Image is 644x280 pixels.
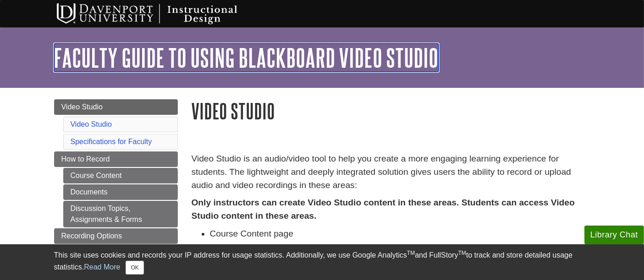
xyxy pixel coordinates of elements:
li: Course Content page [210,227,590,241]
span: Recording Options [61,232,122,240]
span: Video Studio [61,103,103,111]
img: Davenport University Instructional Design [50,2,270,25]
button: Library Chat [584,226,644,244]
a: Discussion Topics, Assignments & Forms [63,201,178,227]
h1: Video Studio [192,99,590,123]
button: Close [126,261,143,275]
sup: TM [407,250,415,256]
sup: TM [458,250,466,256]
a: How to Record [54,151,178,167]
a: Faculty Guide to Using Blackboard Video Studio [54,43,439,72]
div: This site uses cookies and records your IP address for usage statistics. Additionally, we use Goo... [54,250,590,275]
strong: Only instructors can create Video Studio content in these areas. Students can access Video Studio... [192,198,575,221]
a: Video Studio [54,99,178,115]
a: Video Studio [71,120,112,128]
a: Read More [84,263,120,271]
a: Specifications for Faculty [71,138,152,145]
span: How to Record [61,155,110,163]
p: Video Studio is an audio/video tool to help you create a more engaging learning experience for st... [192,152,590,192]
a: Course Content [63,168,178,183]
a: Recording Options [54,228,178,244]
a: Documents [63,184,178,200]
li: Documents [210,241,590,254]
